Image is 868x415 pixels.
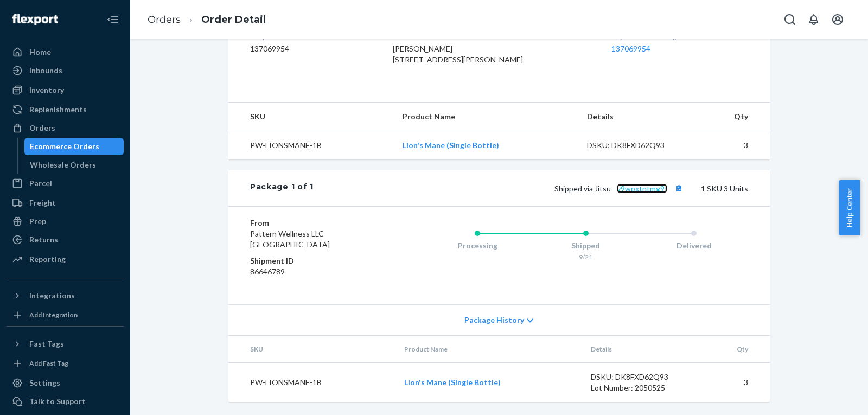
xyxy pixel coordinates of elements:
button: Integrations [7,287,124,304]
th: Product Name [394,103,579,131]
button: Fast Tags [7,335,124,353]
dd: 86646789 [250,266,380,277]
div: Fast Tags [29,339,64,349]
div: Inventory [29,85,64,95]
dt: Shipment ID [250,256,380,266]
ol: breadcrumbs [139,4,275,36]
a: v9wpxtntmg9f [617,184,667,193]
div: Replenishments [29,104,87,115]
a: 137069954 [611,44,650,53]
div: Talk to Support [29,396,86,407]
div: Add Fast Tag [29,359,68,368]
div: Orders [29,123,55,133]
th: Qty [698,103,770,131]
button: Open notifications [803,9,825,30]
a: Parcel [7,175,124,192]
div: Ecommerce Orders [30,141,99,152]
a: Returns [7,231,124,248]
div: Inbounds [29,65,62,76]
th: SKU [228,103,394,131]
th: Details [582,336,701,363]
a: Orders [7,119,124,137]
img: Flexport logo [12,14,58,25]
th: Product Name [395,336,582,363]
dt: From [250,218,380,228]
span: Shipped via Jitsu [554,184,686,193]
a: Replenishments [7,101,124,118]
a: Add Integration [7,309,124,322]
a: Lion's Mane (Single Bottle) [403,141,499,150]
a: Home [7,43,124,61]
button: Help Center [839,180,860,235]
a: Lion's Mane (Single Bottle) [404,378,501,387]
span: [PERSON_NAME] [STREET_ADDRESS][PERSON_NAME] [393,44,523,64]
td: PW-LIONSMANE-1B [228,131,394,160]
a: Ecommerce Orders [24,138,124,155]
div: Package 1 of 1 [250,181,314,195]
div: Home [29,47,51,58]
div: Settings [29,378,60,388]
th: Details [578,103,698,131]
div: DSKU: DK8FXD62Q93 [587,140,689,151]
td: 3 [701,363,770,403]
a: Inventory [7,81,124,99]
div: 1 SKU 3 Units [314,181,748,195]
button: Open account menu [827,9,848,30]
div: 9/21 [532,252,640,261]
span: Package History [464,315,524,325]
div: Prep [29,216,46,227]
a: Wholesale Orders [24,156,124,174]
button: Copy tracking number [672,181,686,195]
a: Prep [7,213,124,230]
button: Close Navigation [102,9,124,30]
div: Integrations [29,290,75,301]
a: Inbounds [7,62,124,79]
a: Talk to Support [7,393,124,410]
div: Parcel [29,178,52,189]
div: Wholesale Orders [30,159,96,170]
th: SKU [228,336,395,363]
div: DSKU: DK8FXD62Q93 [591,372,693,382]
td: 3 [698,131,770,160]
dd: 137069954 [250,43,375,54]
div: Returns [29,234,58,245]
a: Orders [148,14,181,25]
a: Order Detail [201,14,266,25]
a: Reporting [7,251,124,268]
a: Add Fast Tag [7,357,124,370]
div: Add Integration [29,310,78,320]
div: Processing [423,240,532,251]
div: Shipped [532,240,640,251]
button: Open Search Box [779,9,801,30]
div: Delivered [640,240,748,251]
td: PW-LIONSMANE-1B [228,363,395,403]
th: Qty [701,336,770,363]
div: Freight [29,197,56,208]
a: Freight [7,194,124,212]
a: Settings [7,374,124,392]
div: Lot Number: 2050525 [591,382,693,393]
div: Reporting [29,254,66,265]
span: Pattern Wellness LLC [GEOGRAPHIC_DATA] [250,229,330,249]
